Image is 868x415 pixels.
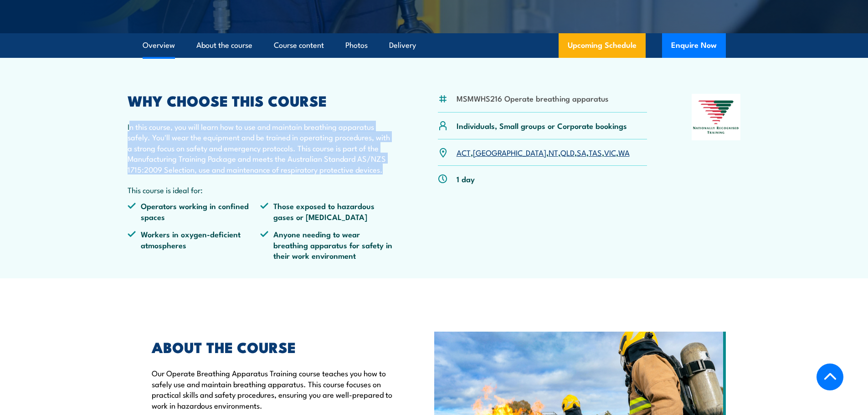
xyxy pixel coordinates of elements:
[260,200,393,222] li: Those exposed to hazardous gases or [MEDICAL_DATA]
[152,368,392,410] p: Our Operate Breathing Apparatus Training course teaches you how to safely use and maintain breath...
[560,147,575,158] a: QLD
[604,147,616,158] a: VIC
[128,94,394,107] h2: WHY CHOOSE THIS COURSE
[473,147,546,158] a: [GEOGRAPHIC_DATA]
[457,120,627,131] p: Individuals, Small groups or Corporate bookings
[457,93,608,103] li: MSMWHS216 Operate breathing apparatus
[549,147,558,158] a: NT
[389,33,416,57] a: Delivery
[618,147,630,158] a: WA
[577,147,586,158] a: SA
[662,33,726,58] button: Enquire Now
[128,229,261,261] li: Workers in oxygen-deficient atmospheres
[457,174,475,184] p: 1 day
[274,33,324,57] a: Course content
[345,33,368,57] a: Photos
[196,33,252,57] a: About the course
[128,200,261,222] li: Operators working in confined spaces
[143,33,175,57] a: Overview
[457,147,630,158] p: , , , , , , ,
[692,94,741,140] img: Nationally Recognised Training logo.
[128,121,394,174] p: In this course, you will learn how to use and maintain breathing apparatus safely. You'll wear th...
[128,184,394,195] p: This course is ideal for:
[260,229,393,261] li: Anyone needing to wear breathing apparatus for safety in their work environment
[457,147,471,158] a: ACT
[152,340,392,353] h2: ABOUT THE COURSE
[589,147,602,158] a: TAS
[559,33,646,58] a: Upcoming Schedule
